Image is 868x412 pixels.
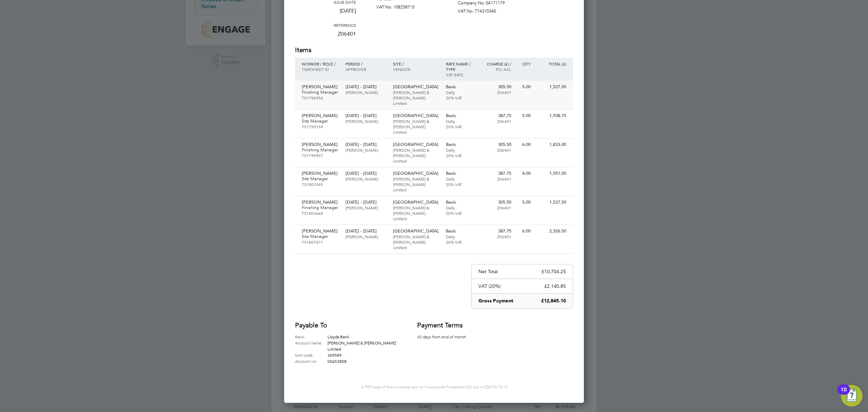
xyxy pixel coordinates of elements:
p: 1,527.50 [537,200,566,205]
p: Total (£) [537,61,566,67]
p: 2,326.50 [537,228,566,234]
p: [PERSON_NAME] [302,84,339,90]
p: [PERSON_NAME] & [PERSON_NAME] Limited [393,234,439,250]
p: [PERSON_NAME] [302,142,339,147]
p: VAT No: 774310340 [458,6,519,14]
p: Net Total [478,268,498,275]
span: 309589 [328,352,342,358]
p: [GEOGRAPHIC_DATA] [393,228,439,234]
p: [DATE] - [DATE] [346,200,386,205]
p: [PERSON_NAME] & [PERSON_NAME] Limited [393,90,439,106]
p: 6.00 [518,142,531,147]
p: 20% VAT [446,210,475,216]
p: [PERSON_NAME] & [PERSON_NAME] Limited [393,205,439,221]
label: Account name: [295,340,328,352]
button: Open Resource Center, 10 new notifications [841,385,863,407]
p: 305.50 [482,142,511,147]
p: 1,833.00 [537,142,566,147]
span: Lloyds Bank [328,334,349,339]
p: Daily [446,118,475,124]
p: Daily [446,176,475,182]
p: Gross Payment [478,298,513,304]
p: [GEOGRAPHIC_DATA] [393,142,439,147]
span: 00653808 [328,358,347,364]
p: TS1799957 [302,153,339,158]
p: Basic [446,113,475,118]
p: Finishing Manager [302,90,339,95]
p: 5.00 [518,200,531,205]
p: VAT No: 108258715 [376,2,437,10]
p: Timesheet ID [302,67,339,72]
p: Z06401 [482,118,511,124]
p: [PERSON_NAME] [302,171,339,176]
p: TS1803668 [302,210,339,216]
h2: Items [295,45,573,55]
p: [GEOGRAPHIC_DATA] [393,171,439,176]
span: [PERSON_NAME] & [PERSON_NAME] Limited [328,340,396,352]
p: [PERSON_NAME] [346,234,386,239]
p: Basic [446,200,475,205]
p: [PERSON_NAME] [302,228,339,234]
p: TS1807871 [302,239,339,245]
p: [DATE] [295,5,356,22]
p: 5.00 [518,113,531,118]
p: [PERSON_NAME] [302,200,339,205]
p: [DATE] - [DATE] [346,142,386,147]
p: 20% VAT [446,153,475,158]
p: Z06401 [482,90,511,95]
p: £12,845.10 [541,298,566,304]
p: 387.75 [482,228,511,234]
p: Charge (£) / [482,61,511,67]
p: [GEOGRAPHIC_DATA] [393,113,439,118]
p: [PERSON_NAME] [346,205,386,210]
p: Daily [446,147,475,153]
p: [DATE] - [DATE] [346,228,386,234]
p: Worker / Role / [302,61,339,67]
p: Approver [346,67,386,72]
p: Z06401 [482,176,511,182]
p: VAT rate [446,72,475,77]
p: Z06401 [482,205,511,210]
p: [DATE] - [DATE] [346,84,386,90]
p: 387.75 [482,171,511,176]
p: 4.00 [518,171,531,176]
p: TS1803345 [302,182,339,187]
p: Daily [446,234,475,239]
div: 10 [841,390,847,398]
p: Basic [446,84,475,90]
p: Daily [446,205,475,210]
label: Account no: [295,358,328,364]
h2: Payment terms [417,321,478,330]
p: 387.75 [482,113,511,118]
p: [PERSON_NAME] & [PERSON_NAME] Limited [393,118,439,135]
p: 1,527.50 [537,84,566,90]
p: 20% VAT [446,124,475,129]
p: TS1799159 [302,124,339,129]
p: [GEOGRAPHIC_DATA] [393,200,439,205]
label: Bank: [295,334,328,340]
p: [PERSON_NAME] & [PERSON_NAME] Limited [393,147,439,164]
p: 5.00 [518,84,531,90]
label: Sort code: [295,352,328,358]
p: [PERSON_NAME] & [PERSON_NAME] Limited [393,176,439,192]
p: Rate name / type [446,61,475,72]
p: Z06401 [482,147,511,153]
p: 20% VAT [446,95,475,100]
p: £2,140.85 [544,283,566,289]
p: Period / [346,61,386,67]
p: VAT (20%) [478,283,501,289]
p: 1,551.00 [537,171,566,176]
p: [PERSON_NAME] [302,113,339,118]
p: Vendor [393,67,439,72]
p: 20% VAT [446,239,475,245]
p: 305.50 [482,84,511,90]
p: 30 days from end of month [417,334,478,340]
p: [PERSON_NAME] [346,176,386,182]
h3: Reference [295,22,356,28]
p: Site Manager [302,176,339,182]
p: Site / [393,61,439,67]
p: [PERSON_NAME] [346,147,386,153]
p: Basic [446,171,475,176]
p: Finishing Manager [302,205,339,210]
p: A PDF copy of this was sent to Countryside Properties (UK) Ltd on [DATE] 15:14 [295,385,573,389]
